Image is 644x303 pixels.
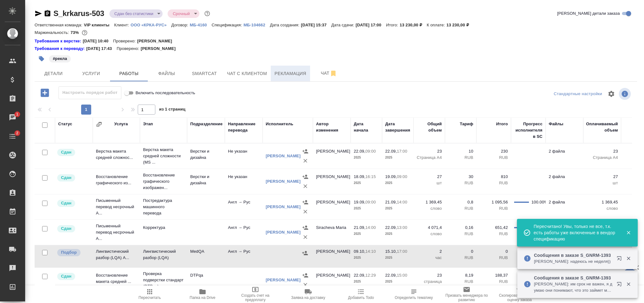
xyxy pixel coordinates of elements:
[397,174,407,179] p: 09:00
[480,225,508,231] p: 651,42
[301,223,310,232] button: Назначить
[460,121,473,127] div: Тариф
[266,121,293,127] div: Исполнитель
[448,255,473,261] p: RUB
[301,23,331,27] p: [DATE] 15:37
[385,255,410,261] p: 2025
[448,174,473,180] p: 30
[225,170,263,192] td: Не указан
[301,181,310,191] button: Удалить
[534,275,613,281] p: Сообщения в заказе S_GNRM-1393
[35,10,42,17] button: Скопировать ссылку для ЯМессенджера
[61,149,71,155] p: Сдан
[291,295,325,300] span: Заявка на доставку
[190,121,223,127] div: Подразделение
[57,148,90,157] div: Менеджер проверил работу исполнителя, передает ее на следующий этап
[61,225,71,232] p: Сдан
[35,52,48,66] button: Добавить тэг
[313,170,351,192] td: [PERSON_NAME]
[76,70,106,78] span: Услуги
[141,46,180,52] p: [PERSON_NAME]
[61,249,77,256] p: Подбор
[243,22,270,27] a: МБ-104662
[354,149,365,154] p: 22.09,
[53,9,104,18] a: S_krkarus-503
[57,272,90,281] div: Менеджер проверил работу исполнителя, передает ее на следующий этап
[549,199,580,205] p: 2 файла
[300,248,310,258] button: Назначить
[114,23,130,27] p: Клиент:
[417,255,442,261] p: час
[189,70,219,78] span: Smartcat
[225,145,263,167] td: Не указан
[448,231,473,237] p: RUB
[586,205,618,212] p: слово
[480,231,508,237] p: RUB
[385,121,410,133] div: Дата завершения
[313,269,351,291] td: [PERSON_NAME]
[301,197,310,207] button: Назначить
[354,255,379,261] p: 2025
[354,205,379,212] p: 2025
[417,279,442,285] p: страница
[123,285,176,303] button: Пересчитать
[397,149,407,154] p: 17:00
[586,180,618,186] p: шт
[385,200,397,204] p: 21.09,
[356,23,386,27] p: [DATE] 17:00
[480,148,508,154] p: 230
[385,149,397,154] p: 22.09,
[417,272,442,279] p: 23
[228,121,259,133] div: Направление перевода
[480,279,508,285] p: RUB
[557,10,620,17] span: [PERSON_NAME] детали заказа
[395,295,433,300] span: Определить тематику
[2,128,24,144] a: 2
[313,196,351,218] td: [PERSON_NAME]
[212,23,243,27] p: Спецификация:
[417,174,442,180] p: 27
[493,285,546,303] button: Скопировать ссылку на оценку заказа
[114,121,128,127] div: Услуга
[586,121,618,133] div: Оплачиваемый объем
[96,121,102,127] button: Сгруппировать
[143,147,184,165] p: Верстка макета средней сложности (MS ...
[225,196,263,218] td: Англ → Рус
[176,285,229,303] button: Папка на Drive
[113,38,137,44] p: Проверено:
[386,23,400,27] p: Итого:
[301,147,310,156] button: Назначить
[397,225,407,230] p: 13:00
[168,9,199,18] div: Сдан без статистики
[12,130,22,136] span: 2
[354,154,379,161] p: 2025
[417,121,442,133] div: Общий объем
[143,197,184,216] p: Постредактура машинного перевода
[187,245,225,267] td: MedQA
[417,148,442,154] p: 23
[266,278,301,282] a: [PERSON_NAME]
[549,121,563,127] div: Файлы
[622,230,635,235] button: Закрыть
[549,174,580,180] p: 2 файла
[266,204,301,209] a: [PERSON_NAME]
[266,230,301,235] a: [PERSON_NAME]
[35,30,70,35] p: Маржинальность:
[552,89,604,99] div: split button
[266,154,301,158] a: [PERSON_NAME]
[58,121,72,127] div: Статус
[417,225,442,231] p: 4 071,4
[480,174,508,180] p: 810
[301,271,310,280] button: Назначить
[229,285,282,303] button: Создать счет на предоплату
[203,9,211,18] button: Доп статусы указывают на важность/срочность заказа
[130,22,171,27] a: ООО «КРКА-РУС»
[225,245,263,267] td: Англ → Рус
[448,148,473,154] p: 10
[243,23,270,27] p: МБ-104662
[266,179,301,184] a: [PERSON_NAME]
[397,249,407,254] p: 17:00
[83,38,113,44] p: [DATE] 10:40
[44,10,51,17] button: Скопировать ссылку
[448,205,473,212] p: RUB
